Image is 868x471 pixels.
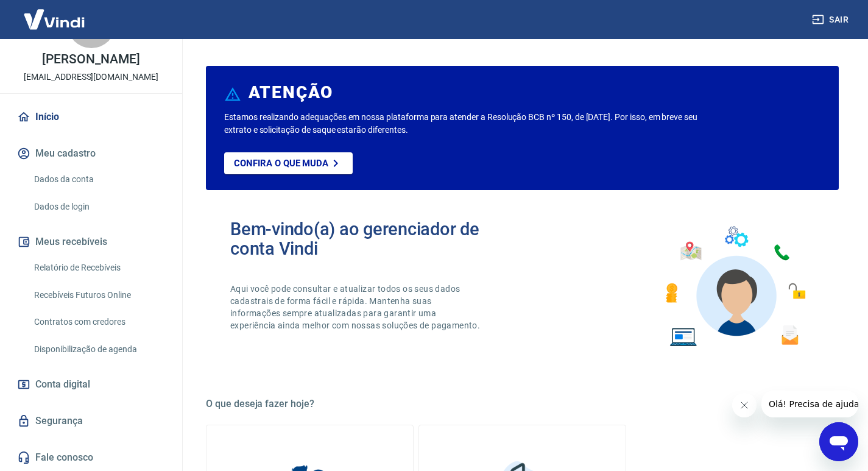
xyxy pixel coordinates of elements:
img: Vindi [15,1,94,38]
iframe: Mensagem da empresa [761,391,858,417]
h5: O que deseja fazer hoje? [206,398,839,410]
button: Meus recebíveis [15,228,168,255]
a: Dados de login [29,194,168,219]
button: Sair [810,9,853,31]
p: [PERSON_NAME] [42,53,139,66]
a: Fale conosco [15,444,168,471]
a: Disponibilização de agenda [29,337,168,362]
h2: Bem-vindo(a) ao gerenciador de conta Vindi [230,219,523,258]
a: Confira o que muda [224,152,353,174]
a: Relatório de Recebíveis [29,255,168,280]
a: Recebíveis Futuros Online [29,283,168,308]
p: [EMAIL_ADDRESS][DOMAIN_NAME] [24,71,158,83]
iframe: Fechar mensagem [732,393,757,417]
a: Início [15,104,168,130]
p: Estamos realizando adequações em nossa plataforma para atender a Resolução BCB nº 150, de [DATE].... [224,111,701,136]
a: Conta digital [15,371,168,398]
a: Contratos com credores [29,310,168,335]
img: Imagem de um avatar masculino com diversos icones exemplificando as funcionalidades do gerenciado... [655,219,814,354]
span: Olá! Precisa de ajuda? [7,9,102,18]
a: Segurança [15,408,168,434]
iframe: Botão para abrir a janela de mensagens [819,422,858,461]
button: Meu cadastro [15,140,168,167]
span: Conta digital [35,376,90,393]
a: Dados da conta [29,167,168,192]
h6: ATENÇÃO [249,87,333,99]
p: Aqui você pode consultar e atualizar todos os seus dados cadastrais de forma fácil e rápida. Mant... [230,283,482,331]
p: Confira o que muda [234,158,328,169]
